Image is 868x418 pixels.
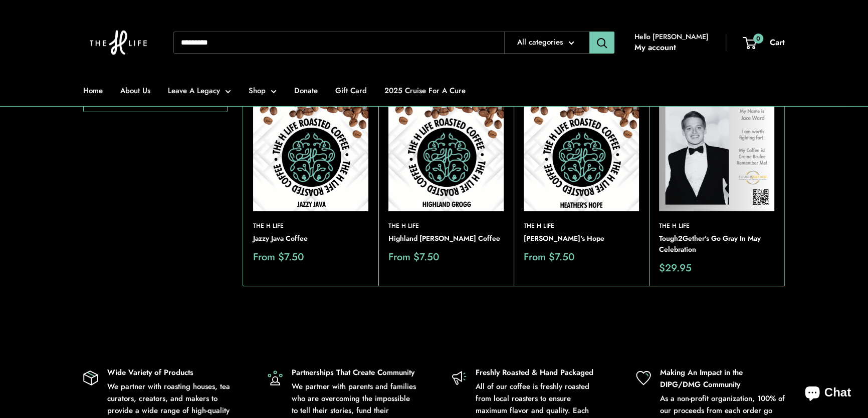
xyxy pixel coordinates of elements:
a: Highland Grogg CoffeeHighland Grogg Coffee [388,96,504,211]
a: The H Life [659,221,774,231]
a: Tough2Gether's Go Gray In May Celebration [659,233,774,255]
a: Home [83,84,103,98]
a: 0 Cart [744,35,785,50]
p: Wide Variety of Products [107,366,233,378]
a: The H Life [388,221,504,231]
a: Leave A Legacy [168,84,231,98]
input: Search... [173,32,504,54]
a: About Us [120,84,150,98]
a: The H Life [524,221,639,231]
img: The H Life [83,10,153,75]
span: From $7.50 [524,252,575,262]
a: 2025 Cruise For A Cure [384,84,466,98]
span: 0 [753,33,763,43]
a: Gift Card [335,84,367,98]
a: Highland [PERSON_NAME] Coffee [388,233,504,244]
p: Freshly Roasted & Hand Packaged [476,366,601,378]
img: Jazzy Java Coffee [253,96,368,211]
a: Tough2Gether's Go Gray In May CelebrationTough2Gether's Go Gray In May Celebration [659,96,774,211]
p: Partnerships That Create Community [292,366,417,378]
a: [PERSON_NAME]'s Hope [524,233,639,244]
span: $29.95 [659,263,692,273]
img: Tough2Gether's Go Gray In May Celebration [659,96,774,211]
a: Shop [249,84,277,98]
a: Heather's HopeHeather's Hope [524,96,639,211]
a: Jazzy Java Coffee [253,233,368,244]
span: From $7.50 [388,252,440,262]
span: From $7.50 [253,252,304,262]
button: Search [589,32,614,54]
span: Cart [770,37,785,48]
img: Heather's Hope [524,96,639,211]
span: Hello [PERSON_NAME] [634,30,709,43]
a: My account [634,40,676,55]
a: The H Life [253,221,368,231]
img: Highland Grogg Coffee [388,96,504,211]
p: Making An Impact in the DIPG/DMG Community [660,366,785,390]
a: Donate [294,84,318,98]
inbox-online-store-chat: Shopify online store chat [796,377,860,410]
